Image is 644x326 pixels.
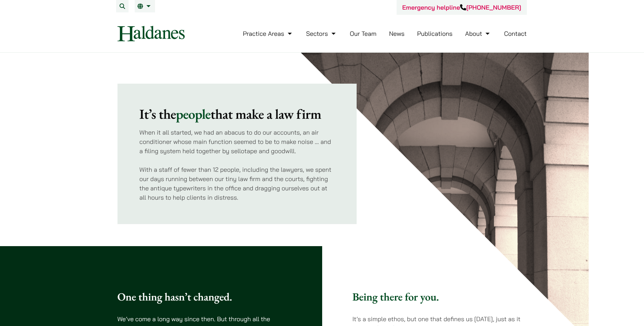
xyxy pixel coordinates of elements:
h2: It’s the that make a law firm [140,106,335,122]
p: When it all started, we had an abacus to do our accounts, an air conditioner whose main function ... [140,128,335,156]
p: With a staff of fewer than 12 people, including the lawyers, we spent our days running between ou... [140,165,335,202]
h3: Being there for you. [352,290,527,303]
a: Publications [417,30,453,38]
h3: One thing hasn’t changed. [117,290,292,303]
img: Logo of Haldanes [117,26,185,41]
a: Sectors [306,30,337,38]
mark: people [176,105,211,123]
a: EN [137,3,152,9]
a: Our Team [350,30,376,38]
a: Practice Areas [243,30,294,38]
a: About [465,30,491,38]
a: Contact [504,30,527,38]
a: Emergency helpline[PHONE_NUMBER] [402,3,521,11]
a: News [389,30,405,38]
